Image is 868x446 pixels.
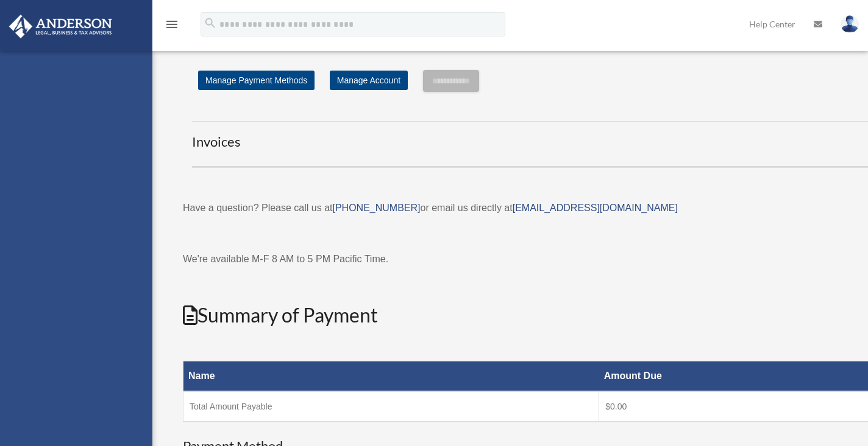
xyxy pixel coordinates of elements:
[204,16,217,30] i: search
[841,15,859,33] img: User Pic
[330,71,408,90] a: Manage Account
[165,21,179,32] a: menu
[183,361,599,392] th: Name
[198,71,315,90] a: Manage Payment Methods
[183,391,599,422] td: Total Amount Payable
[513,203,678,213] a: [EMAIL_ADDRESS][DOMAIN_NAME]
[165,17,179,32] i: menu
[332,203,420,213] a: [PHONE_NUMBER]
[5,15,116,38] img: Anderson Advisors Platinum Portal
